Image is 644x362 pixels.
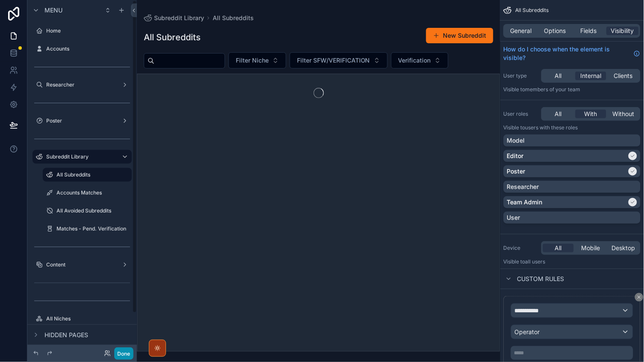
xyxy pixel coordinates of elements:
a: Accounts Matches [43,186,132,200]
a: Content [33,258,132,272]
label: Device [504,245,538,251]
span: Visibility [611,27,635,35]
span: Custom rules [517,275,564,283]
a: Poster [33,114,132,128]
span: Options [544,27,566,35]
span: With [585,110,597,118]
span: Menu [45,6,62,15]
a: Researcher [33,78,132,92]
span: All [555,110,562,118]
a: Home [33,24,132,38]
a: Matches - Pend. Verification [43,222,132,236]
label: User roles [504,111,538,117]
span: General [511,27,532,35]
span: Members of your team [525,86,581,93]
label: Accounts [46,45,130,52]
p: Researcher [507,182,539,191]
label: Content [46,261,118,268]
a: Subreddit Library [33,150,132,164]
label: All Avoided Subreddits [56,207,130,214]
span: Clients [614,72,633,80]
p: Poster [507,167,525,176]
a: How do I choose when the element is visible? [504,45,641,62]
span: Without [613,110,635,118]
span: all users [525,258,546,265]
label: Subreddit Library [46,153,115,160]
span: Operator [515,328,540,335]
label: User type [504,72,538,79]
span: Mobile [582,244,600,252]
button: Operator [511,325,633,339]
label: Home [46,27,130,34]
label: Accounts Matches [56,189,130,196]
label: Matches - Pend. Verification [56,225,130,232]
label: All Niches [46,315,130,322]
p: User [507,213,520,222]
span: Users with these roles [525,124,578,131]
label: Researcher [46,81,118,88]
span: How do I choose when the element is visible? [504,45,630,62]
span: Hidden pages [45,331,88,339]
span: Desktop [612,244,635,252]
a: All Avoided Subreddits [43,204,132,218]
p: Model [507,136,525,145]
span: Fields [581,27,597,35]
span: All [555,244,562,252]
a: All Subreddits [43,168,132,182]
p: Visible to [504,124,641,131]
p: Editor [507,152,524,160]
span: All Subreddits [516,7,549,14]
a: Accounts [33,42,132,56]
p: Visible to [504,258,641,265]
span: All [555,72,562,80]
p: Visible to [504,86,641,93]
p: Team Admin [507,198,543,206]
label: Poster [46,117,118,124]
label: All Subreddits [56,171,127,178]
a: All Niches [33,312,132,326]
button: Done [114,347,134,360]
span: Internal [581,72,602,80]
